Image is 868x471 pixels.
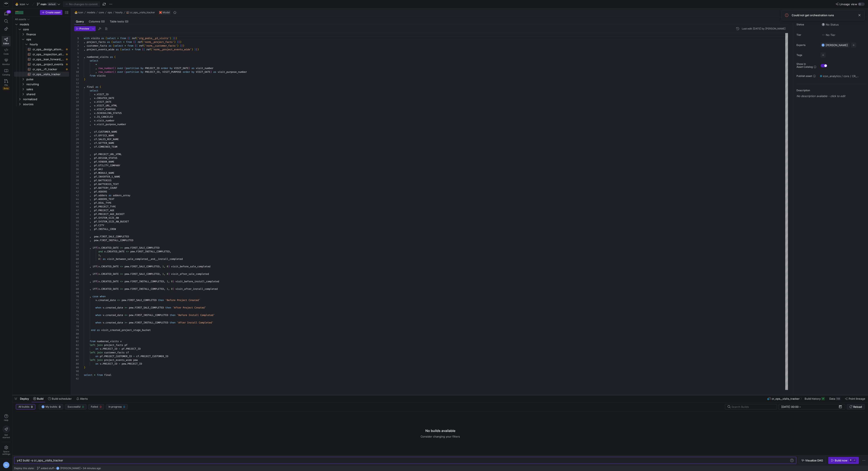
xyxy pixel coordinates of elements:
[125,20,128,23] span: (0)
[14,62,69,67] div: Press SPACE to select this row.
[110,20,128,23] span: Table tests
[822,33,825,37] img: No tier
[2,412,11,423] button: Help
[87,85,94,89] span: final
[113,40,122,44] span: select
[97,100,111,104] span: VISIT_DATE
[87,48,114,51] span: project_events_wide
[151,48,152,51] span: (
[170,67,173,70] span: by
[14,47,69,52] div: Press SPACE to select this row.
[796,44,817,47] span: Experts
[14,102,69,107] div: Press SPACE to select this row.
[101,20,105,23] span: (0)
[849,459,852,462] kbd: ⌘
[835,459,847,462] div: Build now
[74,104,79,107] div: 19
[84,40,85,44] span: ,
[170,37,171,40] span: )
[822,23,825,26] img: No status
[90,100,91,104] span: ,
[802,405,829,408] input: End datetime
[177,44,178,47] span: )
[14,67,69,72] a: cr_ops__rfi_tracker​​​​​​​​​​
[59,405,61,408] span: 0
[127,37,129,40] span: {
[159,11,162,14] img: undefined
[135,44,136,47] span: {
[20,22,68,27] span: models
[109,44,111,47] span: as
[822,33,835,37] span: No Tier
[83,467,101,470] span: 34 minutes ago
[74,55,79,59] div: 6
[91,37,100,40] span: visits
[152,48,191,51] span: 'norm__project_events_wide'
[836,397,840,400] div: 168
[14,82,69,87] div: Press SPACE to select this row.
[84,85,85,89] span: ,
[91,405,98,408] span: Failed
[162,70,181,74] span: VISIT_PURPOSE
[805,459,823,462] span: Visualize DAG
[143,44,145,47] span: (
[76,20,84,23] span: Query
[74,100,79,104] div: 18
[2,450,10,455] span: Space settings
[19,405,29,408] span: All builds
[143,48,145,51] span: {
[138,37,170,40] span: 'stg_podio__p3_visits'
[26,92,68,97] span: shared
[33,62,64,67] span: cr_ops__project_events​​​​​​​​​​
[805,397,821,400] span: Build history
[82,405,84,408] span: 0
[33,47,64,52] span: cr_ops__design_attempts_tracker​​​​​​​​​​
[30,42,68,47] span: hourly
[94,96,95,100] span: v
[107,40,110,44] span: as
[14,72,69,77] a: cr_ops__visits_tracker​​​​​​​​​​
[33,67,64,72] span: cr_ops__rfi_tracker​​​​​​​​​​
[88,404,104,409] button: Failed0
[849,397,865,400] span: Point lineage
[14,17,69,22] div: Press SPACE to select this row.
[143,40,174,44] span: 'norm__project_facts'
[145,67,159,70] span: PROJECT_ID
[23,27,68,32] span: core
[2,73,10,76] span: Catalog
[107,37,116,40] span: select
[36,1,61,7] button: maindefault
[95,70,97,74] span: ,
[52,397,72,400] span: Build scheduler
[84,48,85,51] span: ,
[14,67,69,72] div: Press SPACE to select this row.
[126,67,139,70] span: partition
[78,11,83,14] span: icon
[120,48,122,51] span: (
[799,457,826,464] button: Visualize DAG
[109,405,122,408] span: In progress
[95,85,98,89] span: as
[2,424,11,440] button: Getstarted
[120,37,126,40] span: from
[136,44,138,47] span: {
[183,44,184,47] span: )
[819,73,861,79] button: icon_analytics / core / CR_OPS__VISITS_TRACKER
[74,51,79,55] div: 5
[20,2,25,6] span: icon
[125,67,126,70] span: (
[100,85,101,89] span: (
[14,92,69,97] div: Press SPACE to select this row.
[126,40,132,44] span: from
[161,67,168,70] span: order
[95,100,97,104] span: .
[14,37,69,42] div: Press SPACE to select this row.
[74,59,79,63] div: 7
[90,59,98,62] span: select
[94,104,95,107] span: v
[74,70,79,74] div: 10
[84,78,85,81] span: )
[2,434,10,439] span: Get started
[86,10,96,15] button: models
[47,2,57,6] span: default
